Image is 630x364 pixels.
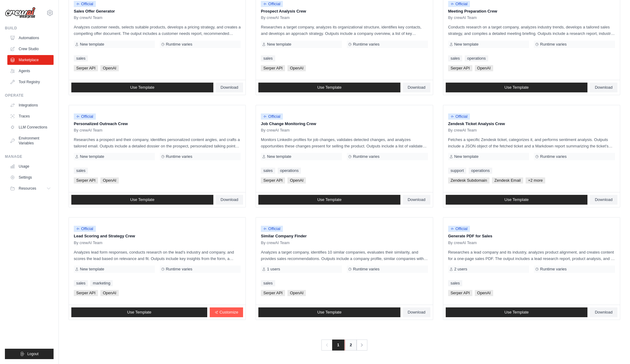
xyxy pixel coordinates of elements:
span: By crewAI Team [448,240,477,245]
span: 1 [332,340,344,351]
span: Official [74,226,96,232]
span: Download [595,85,613,90]
span: Official [74,113,96,120]
span: OpenAI [287,65,306,71]
a: Download [403,195,430,205]
a: sales [261,280,275,286]
span: By crewAI Team [261,128,290,133]
span: Zendesk Email [492,177,523,184]
p: Conducts research on a target company, analyzes industry trends, develops a tailored sales strate... [448,24,615,37]
span: Official [448,226,470,232]
a: Download [590,83,617,92]
a: Use Template [258,83,400,92]
span: OpenAI [100,65,119,71]
a: Automations [7,33,54,43]
a: Download [403,307,430,317]
span: Official [74,1,96,7]
a: Use Template [446,195,588,205]
p: Analyzes lead form responses, conducts research on the lead's industry and company, and scores th... [74,249,241,262]
span: Runtime varies [353,154,380,159]
span: By crewAI Team [74,240,103,245]
p: Researches a target company, analyzes its organizational structure, identifies key contacts, and ... [261,24,428,37]
span: Serper API [74,65,98,71]
span: Runtime varies [166,42,193,47]
span: Runtime varies [540,42,567,47]
p: Researches a lead company and its industry, analyzes product alignment, and creates content for a... [448,249,615,262]
p: Job Change Monitoring Crew [261,121,428,127]
span: New template [267,42,291,47]
span: By crewAI Team [74,128,103,133]
a: Use Template [258,307,400,317]
span: Download [408,197,426,202]
a: Use Template [446,307,588,317]
span: Runtime varies [540,154,567,159]
a: sales [261,168,275,174]
a: Usage [7,162,54,171]
a: Marketplace [7,55,54,65]
span: Serper API [74,290,98,296]
span: Serper API [448,65,472,71]
span: Serper API [261,290,285,296]
span: Serper API [448,290,472,296]
a: Use Template [71,195,213,205]
span: Serper API [261,65,285,71]
span: OpenAI [475,65,493,71]
span: OpenAI [100,290,119,296]
a: sales [261,55,275,61]
a: operations [465,55,488,61]
span: Serper API [74,177,98,184]
span: Use Template [127,310,151,315]
div: Manage [5,154,54,159]
span: New template [80,267,104,272]
div: Build [5,26,54,31]
span: Official [261,226,283,232]
span: By crewAI Team [448,15,477,20]
span: Use Template [317,197,341,202]
p: Meeting Preparation Crew [448,8,615,14]
span: Logout [27,351,39,356]
span: Use Template [504,310,529,315]
a: Integrations [7,100,54,110]
span: Use Template [130,197,154,202]
p: Zendesk Ticket Analysis Crew [448,121,615,127]
a: Traces [7,111,54,121]
a: Download [590,307,617,317]
a: sales [448,280,462,286]
a: Use Template [71,307,207,317]
span: Runtime varies [540,267,567,272]
span: Resources [19,186,36,191]
span: Download [408,310,426,315]
a: Crew Studio [7,44,54,54]
nav: Pagination [321,340,367,351]
a: operations [469,168,492,174]
span: Download [408,85,426,90]
a: Use Template [258,195,400,205]
button: Logout [5,349,54,359]
span: OpenAI [100,177,119,184]
a: sales [74,55,88,61]
span: Use Template [504,197,529,202]
span: Official [448,1,470,7]
a: Download [216,83,243,92]
p: Similar Company Finder [261,233,428,239]
a: sales [74,168,88,174]
span: By crewAI Team [448,128,477,133]
span: By crewAI Team [74,15,103,20]
span: Runtime varies [166,267,193,272]
span: Download [221,197,238,202]
span: Customize [219,310,238,315]
span: Use Template [504,85,529,90]
span: New template [80,42,104,47]
p: Generate PDF for Sales [448,233,615,239]
img: Logo [5,7,36,19]
span: 1 users [267,267,280,272]
a: Use Template [71,83,213,92]
span: Runtime varies [353,267,380,272]
a: Environment Variables [7,133,54,148]
button: Resources [7,184,54,193]
p: Monitors LinkedIn profiles for job changes, validates detected changes, and analyzes opportunitie... [261,136,428,149]
span: New template [454,42,478,47]
p: Prospect Analysis Crew [261,8,428,14]
p: Analyzes a target company, identifies 10 similar companies, evaluates their similarity, and provi... [261,249,428,262]
p: Researches a prospect and their company, identifies personalized content angles, and crafts a tai... [74,136,241,149]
